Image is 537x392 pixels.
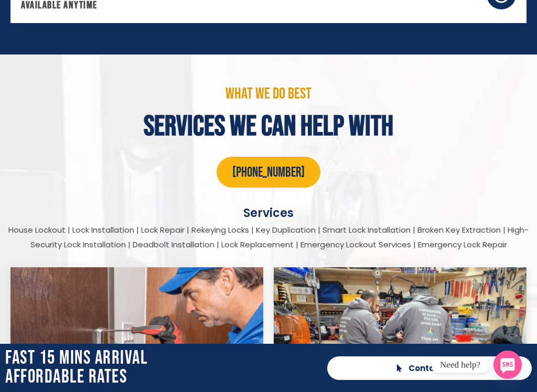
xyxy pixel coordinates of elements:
a: Contact Now [327,356,532,380]
p: what we do best [5,86,532,102]
p: House Lockout | Lock Installation | Lock Repair | Rekeying Locks | Key Duplication | Smart Lock I... [5,223,532,251]
img: Proximity Locksmiths 15 [274,267,527,383]
a: [PHONE_NUMBER] [217,157,320,188]
h4: services we can help with [5,112,532,141]
a: SMS [493,351,522,379]
img: Proximity Locksmiths 14 [10,267,263,383]
span: [PHONE_NUMBER] [232,165,305,181]
span: Contact Now [409,364,464,372]
h2: Fast 15 Mins Arrival affordable rates [5,349,317,387]
div: Services [5,206,532,220]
